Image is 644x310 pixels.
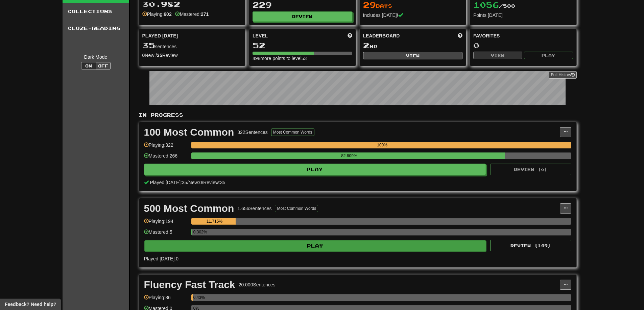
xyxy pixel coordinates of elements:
[68,54,124,60] div: Dark Mode
[187,180,189,185] span: /
[142,32,178,39] span: Played [DATE]
[142,40,155,50] span: 35
[144,164,486,175] button: Play
[142,52,242,59] div: New / Review
[363,41,463,50] div: nd
[271,129,314,136] button: Most Common Words
[237,129,268,136] div: 322 Sentences
[144,240,486,252] button: Play
[524,52,573,59] button: Play
[473,41,573,50] div: 0
[490,164,571,175] button: Review (0)
[63,3,129,20] a: Collections
[5,301,56,308] span: Open feedback widget
[139,112,577,118] p: In Progress
[144,280,235,290] div: Fluency Fast Track
[142,41,242,50] div: sentences
[473,3,515,9] span: / 500
[275,205,318,212] button: Most Common Words
[458,32,462,39] span: This week in points, UTC
[253,11,352,22] button: Review
[189,180,202,185] span: New: 0
[193,152,505,159] div: 82.609%
[203,180,225,185] span: Review: 35
[253,32,268,39] span: Level
[164,11,171,17] strong: 602
[63,20,129,37] a: Cloze-Reading
[175,11,209,18] div: Mastered:
[473,52,522,59] button: View
[157,53,162,58] strong: 35
[193,142,571,148] div: 100%
[144,152,188,164] div: Mastered: 266
[150,180,187,185] span: Played [DATE]: 35
[363,12,463,19] div: Includes [DATE]!
[473,32,573,39] div: Favorites
[549,71,576,79] a: Full History
[142,53,145,58] strong: 0
[363,40,369,50] span: 2
[253,41,352,50] div: 52
[202,180,203,185] span: /
[144,142,188,153] div: Playing: 322
[201,11,209,17] strong: 271
[142,11,172,18] div: Playing:
[239,281,276,288] div: 20.000 Sentences
[253,55,352,62] div: 498 more points to level 53
[363,32,400,39] span: Leaderboard
[253,1,352,9] div: 229
[237,205,271,212] div: 1.656 Sentences
[144,127,234,137] div: 100 Most Common
[144,218,188,229] div: Playing: 194
[81,62,96,69] button: On
[363,1,463,9] div: Day s
[473,12,573,19] div: Points [DATE]
[490,240,571,251] button: Review (149)
[144,203,234,214] div: 500 Most Common
[348,32,352,39] span: Score more points to level up
[193,218,236,225] div: 11.715%
[144,229,188,240] div: Mastered: 5
[96,62,111,69] button: Off
[363,52,463,59] button: View
[144,294,188,305] div: Playing: 86
[144,256,178,261] span: Played [DATE]: 0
